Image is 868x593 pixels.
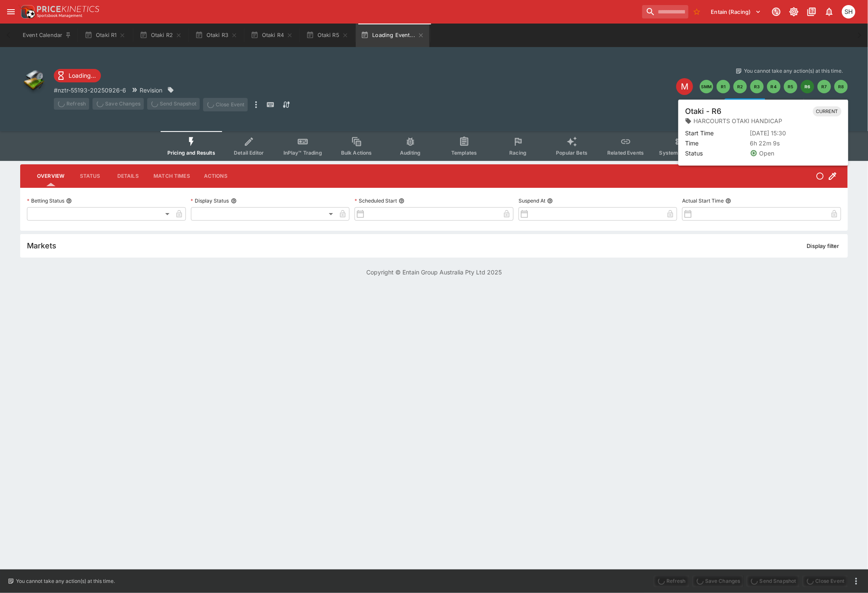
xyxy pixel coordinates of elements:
[834,80,848,93] button: R8
[717,80,730,93] button: R1
[71,166,109,186] button: Status
[37,6,99,12] img: PriceKinetics
[37,14,82,18] img: Sportsbook Management
[769,4,784,19] button: Connected to PK
[767,80,781,93] button: R4
[109,166,147,186] button: Details
[356,24,429,47] button: Loading Event...
[19,3,35,20] img: PriceKinetics Logo
[642,5,688,18] input: search
[676,78,693,95] div: Edit Meeting
[738,100,761,109] p: Overtype
[778,100,800,109] p: Override
[682,197,724,204] p: Actual Start Time
[355,197,397,204] p: Scheduled Start
[134,24,188,47] button: Otaki R2
[147,166,197,186] button: Match Times
[20,67,47,94] img: other.png
[802,239,844,253] button: Display filter
[509,150,527,156] span: Racing
[189,24,243,47] button: Otaki R3
[556,150,587,156] span: Popular Bets
[744,67,843,75] p: You cannot take any action(s) at this time.
[607,150,644,156] span: Related Events
[706,5,766,18] button: Select Tenant
[18,24,77,47] button: Event Calendar
[804,4,819,19] button: Documentation
[16,577,115,585] p: You cannot take any action(s) at this time.
[140,86,162,95] p: Revision
[519,197,545,204] p: Suspend At
[733,80,747,93] button: R2
[400,150,421,156] span: Auditing
[784,80,797,93] button: R5
[851,576,861,586] button: more
[451,150,477,156] span: Templates
[54,86,126,95] p: Copy To Clipboard
[690,5,704,18] button: No Bookmarks
[30,166,71,186] button: Overview
[3,4,19,19] button: open drawer
[700,80,848,93] nav: pagination navigation
[725,98,848,111] div: Start From
[161,131,707,161] div: Event type filters
[251,98,261,111] button: more
[167,150,215,156] span: Pricing and Results
[842,5,855,18] div: Scott Hunt
[27,197,64,204] p: Betting Status
[839,3,858,21] button: Scott Hunt
[341,150,372,156] span: Bulk Actions
[300,24,354,47] button: Otaki R5
[659,150,701,156] span: System Controls
[283,150,322,156] span: InPlay™ Trading
[245,24,299,47] button: Otaki R4
[69,71,96,80] p: Loading...
[801,80,814,93] button: R6
[818,100,844,109] p: Auto-Save
[750,80,764,93] button: R3
[197,166,235,186] button: Actions
[191,197,229,204] p: Display Status
[234,150,264,156] span: Detail Editor
[27,241,56,250] h5: Markets
[700,80,713,93] button: SMM
[818,80,831,93] button: R7
[822,4,837,19] button: Notifications
[78,24,132,47] button: Otaki R1
[786,4,802,19] button: Toggle light/dark mode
